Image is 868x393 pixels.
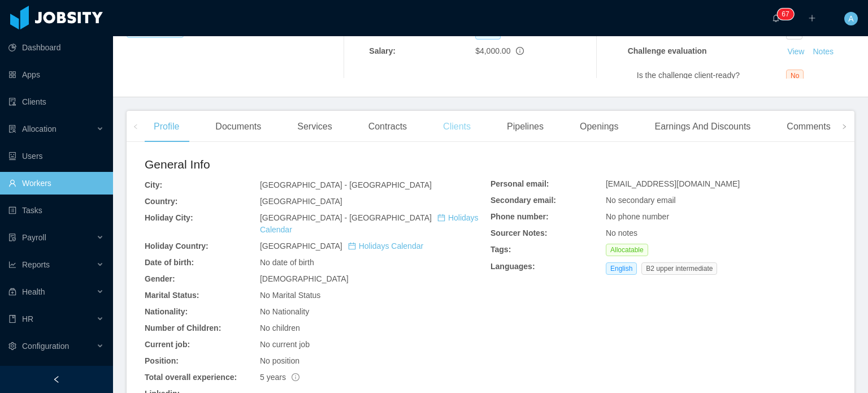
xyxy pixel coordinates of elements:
a: icon: robotUsers [8,145,104,167]
div: Earnings And Discounts [645,111,759,142]
button: Notes [808,45,838,59]
b: City: [145,180,162,189]
a: View [783,47,808,56]
span: B2 upper intermediate [641,262,717,275]
span: info-circle [292,373,300,381]
h2: General Info [145,156,491,174]
i: icon: line-chart [8,261,16,269]
b: Languages: [491,262,535,271]
p: 7 [785,8,789,20]
b: Date of birth: [145,258,194,267]
div: Services [288,111,341,142]
span: HR [22,314,33,323]
span: [GEOGRAPHIC_DATA] - [GEOGRAPHIC_DATA] [260,180,432,189]
a: icon: auditClients [8,90,104,113]
b: Salary: [369,46,396,55]
b: Country: [145,197,177,206]
div: Pipelines [498,111,553,142]
i: icon: left [133,124,138,129]
span: No Marital Status [260,291,320,300]
span: [EMAIL_ADDRESS][DOMAIN_NAME] [606,179,740,188]
i: icon: medicine-box [8,288,16,296]
span: Allocatable [606,244,648,256]
span: info-circle [516,47,524,55]
div: Is the challenge client-ready? [637,70,786,81]
span: [DEMOGRAPHIC_DATA] [260,274,349,283]
span: 5 years [260,373,300,382]
b: Current job: [145,340,190,349]
b: Holiday City: [145,213,193,222]
span: [GEOGRAPHIC_DATA] - [GEOGRAPHIC_DATA] [260,213,479,234]
a: icon: userWorkers [8,172,104,195]
i: icon: plus [808,14,816,22]
i: icon: calendar [437,214,445,222]
span: No [786,70,804,82]
div: Profile [145,111,188,142]
div: Contracts [359,111,416,142]
b: Phone number: [491,212,549,221]
b: Sourcer Notes: [491,228,547,237]
b: Gender: [145,274,175,283]
b: Total overall experience: [145,373,237,382]
span: Reports [22,260,50,269]
i: icon: calendar [348,242,356,250]
span: Allocation [22,124,57,133]
i: icon: right [841,124,847,129]
span: No phone number [606,212,669,221]
span: Payroll [22,233,46,242]
i: icon: setting [8,342,16,350]
a: icon: calendarHolidays Calendar [260,213,479,234]
div: Openings [571,111,628,142]
span: No current job [260,340,310,349]
i: icon: file-protect [8,234,16,241]
p: 6 [782,8,785,20]
span: Health [22,287,45,296]
a: icon: appstoreApps [8,63,104,86]
b: Marital Status: [145,291,199,300]
i: icon: solution [8,125,16,133]
div: Comments [778,111,839,142]
a: icon: calendarHolidays Calendar [348,241,423,251]
b: Personal email: [491,179,549,188]
sup: 67 [777,8,793,20]
b: Nationality: [145,307,188,316]
a: icon: pie-chartDashboard [8,36,104,59]
b: Tags: [491,245,511,254]
span: No position [260,356,300,365]
span: English [606,262,637,275]
b: Number of Children: [145,323,221,332]
strong: Challenge evaluation [628,46,707,55]
i: icon: book [8,315,16,323]
div: Clients [434,111,480,142]
span: A [848,12,853,25]
div: Documents [206,111,270,142]
a: icon: profileTasks [8,199,104,222]
span: [GEOGRAPHIC_DATA] [260,197,342,206]
span: No children [260,323,300,332]
i: icon: bell [772,14,780,22]
span: Configuration [22,342,69,351]
span: [GEOGRAPHIC_DATA] [260,241,423,251]
span: No Nationality [260,307,309,316]
span: $4,000.00 [475,46,510,55]
span: No notes [606,228,637,237]
span: No date of birth [260,258,314,267]
b: Holiday Country: [145,241,209,251]
b: Position: [145,356,179,365]
b: Secondary email: [491,196,556,205]
span: No secondary email [606,196,676,205]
